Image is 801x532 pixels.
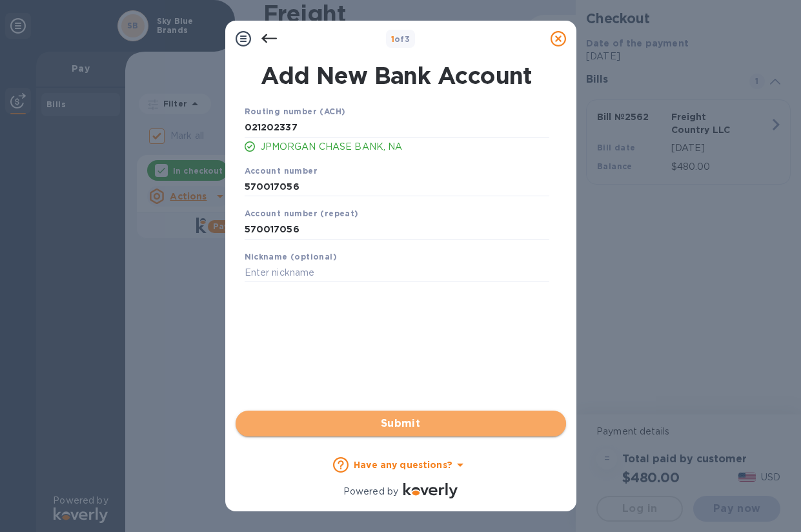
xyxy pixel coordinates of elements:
b: Routing number (ACH) [245,107,346,116]
h1: Add New Bank Account [237,62,557,89]
b: Nickname (optional) [245,252,338,261]
input: Enter routing number [245,118,549,138]
p: Powered by [343,485,398,498]
button: Submit [236,411,566,436]
p: JPMORGAN CHASE BANK, NA [260,140,549,154]
span: Submit [246,416,556,431]
input: Enter nickname [245,263,549,283]
b: Account number [245,166,318,176]
img: Logo [403,483,458,498]
b: of 3 [391,34,411,44]
input: Enter account number [245,177,549,196]
input: Enter account number [245,220,549,240]
span: 1 [391,34,394,44]
b: Have any questions? [354,460,452,470]
b: Account number (repeat) [245,209,359,218]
